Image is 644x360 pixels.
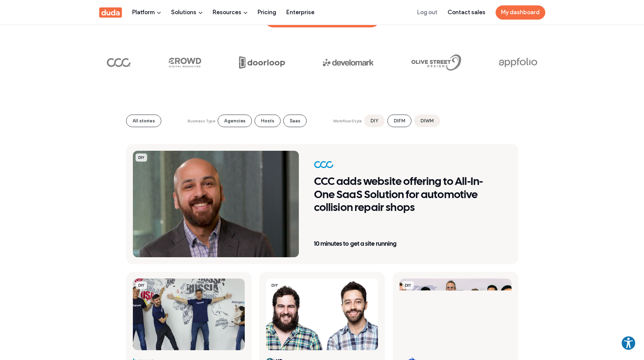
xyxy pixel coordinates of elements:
[126,115,161,127] li: All stories
[387,115,411,127] li: DIFM
[333,118,361,124] div: Workflow Style
[269,281,281,289] span: DIY
[136,281,147,289] span: DIY
[320,240,397,248] span: minutes to get a site running
[255,115,280,127] li: Hosts
[496,5,545,20] a: My dashboard
[364,115,385,127] li: DIY
[126,144,518,264] a: DIY CCC adds website offering to All-In-One SaaS Solution for automotive collision repair shops 1...
[188,118,215,124] div: Business Type
[414,115,440,127] li: DIWM
[136,153,147,162] span: DIY
[621,336,636,351] button: Explore your accessibility options
[314,240,319,248] strong: 10
[314,176,501,215] h4: CCC adds website offering to All-In-One SaaS Solution for automotive collision repair shops
[621,336,636,352] aside: Accessibility Help Desk
[283,115,307,127] li: Saas
[218,115,252,127] li: Agencies
[402,281,414,289] span: DIY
